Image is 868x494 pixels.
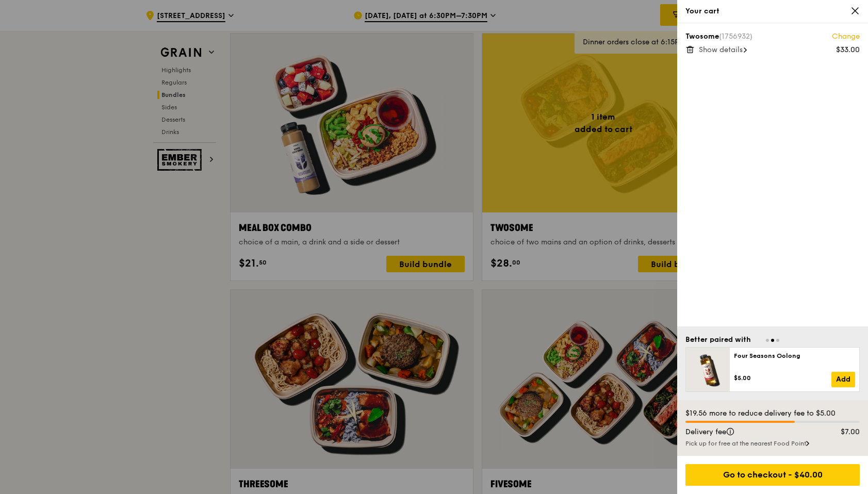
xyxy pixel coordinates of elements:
span: Go to slide 1 [766,339,769,342]
span: Go to slide 3 [776,339,779,342]
div: Twosome [685,31,860,42]
span: Go to slide 2 [771,339,774,342]
span: Show details [699,45,743,54]
div: Pick up for free at the nearest Food Point [685,439,860,448]
div: Go to checkout - $40.00 [685,464,860,486]
div: $19.56 more to reduce delivery fee to $5.00 [685,408,860,419]
a: Change [832,31,860,42]
div: $5.00 [734,374,831,382]
div: Four Seasons Oolong [734,352,855,360]
div: Delivery fee [679,427,820,437]
div: Your cart [685,6,860,17]
div: Better paired with [685,335,751,345]
a: Add [831,372,855,387]
span: (1756932) [719,32,752,41]
div: $33.00 [836,45,860,55]
div: $7.00 [820,427,866,437]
